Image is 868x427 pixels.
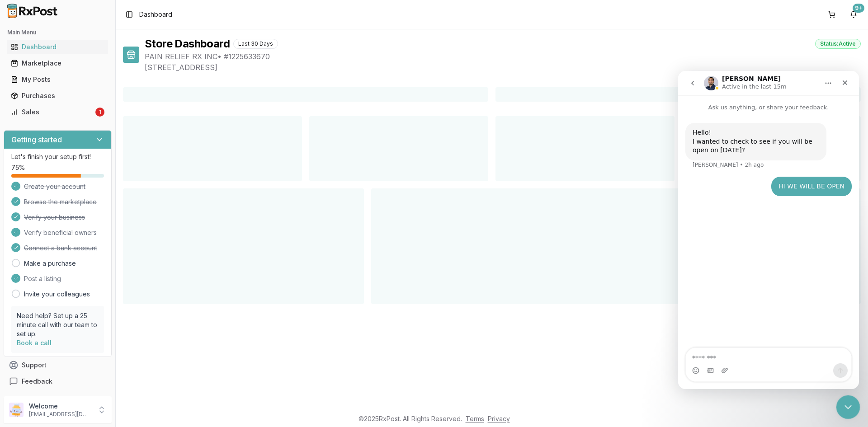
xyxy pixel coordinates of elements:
[4,40,112,54] button: Dashboard
[29,402,92,411] p: Welcome
[17,339,52,347] a: Book a call
[11,134,62,145] h3: Getting started
[11,91,104,100] div: Purchases
[95,108,104,117] div: 1
[9,403,24,417] img: User avatar
[11,152,104,161] p: Let's finish your setup first!
[846,7,861,22] button: 9+
[4,56,112,70] button: Marketplace
[4,72,112,87] button: My Posts
[836,395,860,419] iframe: Intercom live chat
[7,29,108,36] h2: Main Menu
[4,357,112,373] button: Support
[466,415,484,422] a: Terms
[7,39,108,55] a: Dashboard
[24,182,85,191] span: Create your account
[11,163,25,172] span: 75 %
[24,259,76,268] a: Make a purchase
[488,415,510,422] a: Privacy
[139,10,172,19] nav: breadcrumb
[24,228,97,237] span: Verify beneficial owners
[11,108,94,117] div: Sales
[4,4,61,18] img: RxPost Logo
[24,197,97,206] span: Browse the marketplace
[145,51,861,62] span: PAIN RELIEF RX INC • # 1225633670
[22,377,52,386] span: Feedback
[17,311,99,338] p: Need help? Set up a 25 minute call with our team to set up.
[678,71,859,389] iframe: Intercom live chat
[4,105,112,119] button: Sales1
[24,244,97,253] span: Connect a bank account
[7,104,108,120] a: Sales1
[11,75,104,84] div: My Posts
[11,42,104,52] div: Dashboard
[4,373,112,389] button: Feedback
[4,89,112,103] button: Purchases
[145,62,861,73] span: [STREET_ADDRESS]
[233,39,278,49] div: Last 30 Days
[24,213,85,222] span: Verify your business
[7,71,108,88] a: My Posts
[815,39,861,49] div: Status: Active
[145,37,230,51] h1: Store Dashboard
[11,59,104,68] div: Marketplace
[7,88,108,104] a: Purchases
[24,290,90,299] a: Invite your colleagues
[7,55,108,71] a: Marketplace
[853,4,864,13] div: 9+
[139,10,172,19] span: Dashboard
[29,411,92,418] p: [EMAIL_ADDRESS][DOMAIN_NAME]
[24,274,61,283] span: Post a listing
